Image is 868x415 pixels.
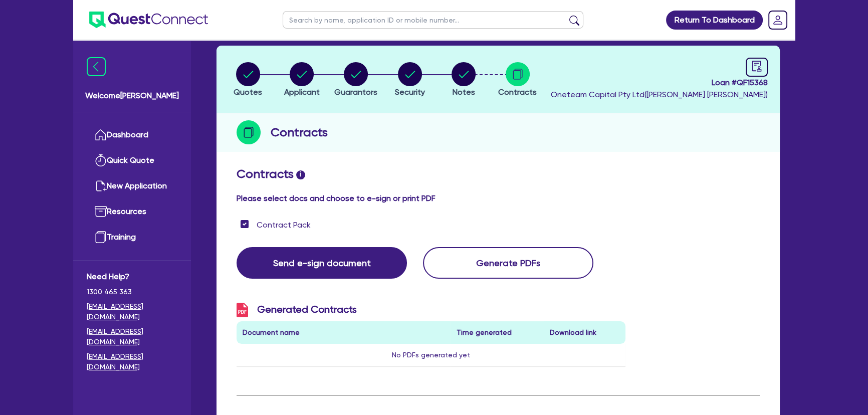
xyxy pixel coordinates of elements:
[551,77,768,89] span: Loan # QF15368
[666,11,763,30] a: Return To Dashboard
[87,148,177,173] a: Quick Quote
[498,62,537,99] button: Contracts
[296,170,305,179] span: i
[237,120,261,144] img: step-icon
[423,247,593,279] button: Generate PDFs
[237,303,625,317] h3: Generated Contracts
[451,62,476,99] button: Notes
[751,61,762,72] span: audit
[95,231,107,243] img: training
[237,321,451,344] th: Document name
[87,199,177,225] a: Resources
[87,173,177,199] a: New Application
[765,7,791,33] a: Dropdown toggle
[284,87,320,97] span: Applicant
[233,62,263,99] button: Quotes
[87,301,177,322] a: [EMAIL_ADDRESS][DOMAIN_NAME]
[85,90,179,102] span: Welcome [PERSON_NAME]
[87,57,106,76] img: icon-menu-close
[237,247,407,279] button: Send e-sign document
[237,303,248,317] img: icon-pdf
[237,193,760,203] h4: Please select docs and choose to e-sign or print PDF
[395,87,425,97] span: Security
[87,271,177,283] span: Need Help?
[237,167,760,181] h2: Contracts
[257,219,311,231] label: Contract Pack
[394,62,425,99] button: Security
[87,326,177,347] a: [EMAIL_ADDRESS][DOMAIN_NAME]
[451,321,544,344] th: Time generated
[95,180,107,192] img: new-application
[283,11,583,29] input: Search by name, application ID or mobile number...
[87,225,177,250] a: Training
[237,344,625,367] td: No PDFs generated yet
[89,12,208,28] img: quest-connect-logo-blue
[271,123,328,141] h2: Contracts
[453,87,475,97] span: Notes
[87,122,177,148] a: Dashboard
[284,62,320,99] button: Applicant
[551,90,768,99] span: Oneteam Capital Pty Ltd ( [PERSON_NAME] [PERSON_NAME] )
[334,62,378,99] button: Guarantors
[87,287,177,297] span: 1300 465 363
[544,321,625,344] th: Download link
[498,87,537,97] span: Contracts
[334,87,377,97] span: Guarantors
[87,351,177,372] a: [EMAIL_ADDRESS][DOMAIN_NAME]
[95,154,107,166] img: quick-quote
[95,205,107,218] img: resources
[234,87,262,97] span: Quotes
